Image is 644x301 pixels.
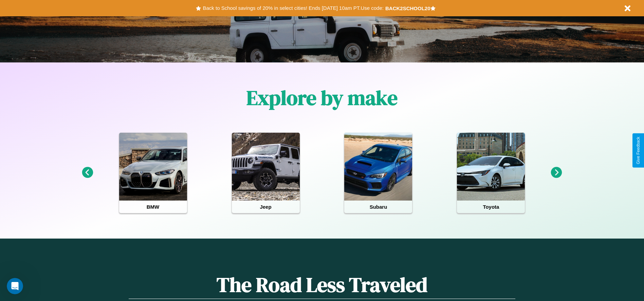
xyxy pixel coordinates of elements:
[457,201,525,213] h4: Toyota
[119,201,187,213] h4: BMW
[344,201,412,213] h4: Subaru
[7,278,23,294] iframe: Intercom live chat
[385,5,430,11] b: BACK2SCHOOL20
[246,84,398,112] h1: Explore by make
[129,271,515,299] h1: The Road Less Traveled
[201,3,385,13] button: Back to School savings of 20% in select cities! Ends [DATE] 10am PT.Use code:
[636,137,641,164] div: Give Feedback
[232,201,300,213] h4: Jeep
